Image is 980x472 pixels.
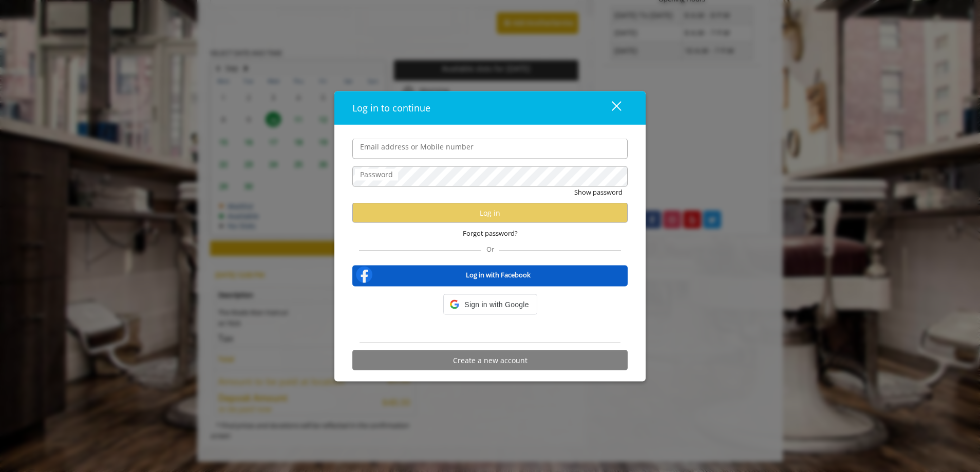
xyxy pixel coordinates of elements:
button: Create a new account [352,350,628,370]
span: Log in to continue [352,102,430,114]
span: Sign in with Google [463,298,531,310]
label: Email address or Mobile number [355,141,479,153]
input: Password [352,166,628,187]
button: Log in [352,203,628,223]
label: Password [355,169,398,180]
span: Or [481,244,499,254]
button: close dialog [593,98,628,119]
input: Email address or Mobile number [352,139,628,159]
div: close dialog [600,100,620,116]
img: facebook-logo [354,265,374,285]
iframe: Sign in with Google Button [438,314,542,336]
span: Forgot password? [463,228,518,239]
b: Log in with Facebook [466,269,531,280]
div: Sign in with Google [443,294,537,315]
button: Show password [574,187,623,198]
